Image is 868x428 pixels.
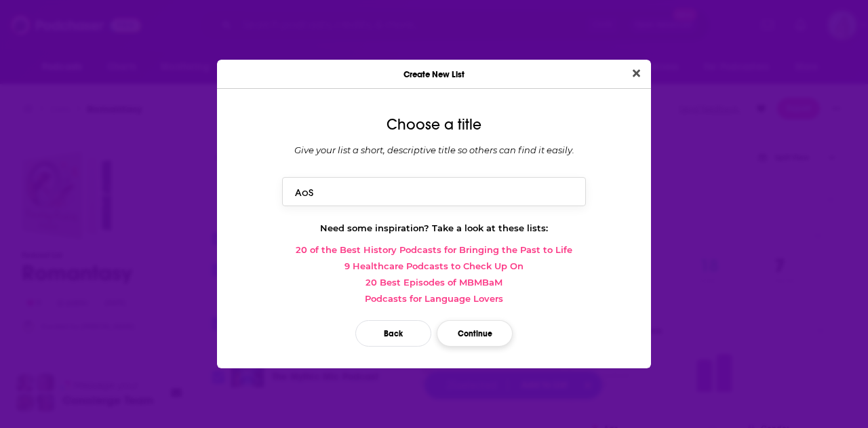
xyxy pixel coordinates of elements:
a: 20 of the Best History Podcasts for Bringing the Past to Life [228,244,640,255]
div: Choose a title [228,116,640,134]
input: Top True Crime podcasts of 2020... [282,177,586,206]
div: Give your list a short, descriptive title so others can find it easily. [228,144,640,155]
a: 20 Best Episodes of MBMBaM [228,277,640,288]
div: Need some inspiration? Take a look at these lists: [228,222,640,233]
button: Continue [437,320,513,347]
div: Create New List [217,60,651,89]
button: Back [355,320,431,347]
button: Close [627,65,646,82]
a: 9 Healthcare Podcasts to Check Up On [228,260,640,271]
a: Podcasts for Language Lovers [228,293,640,304]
